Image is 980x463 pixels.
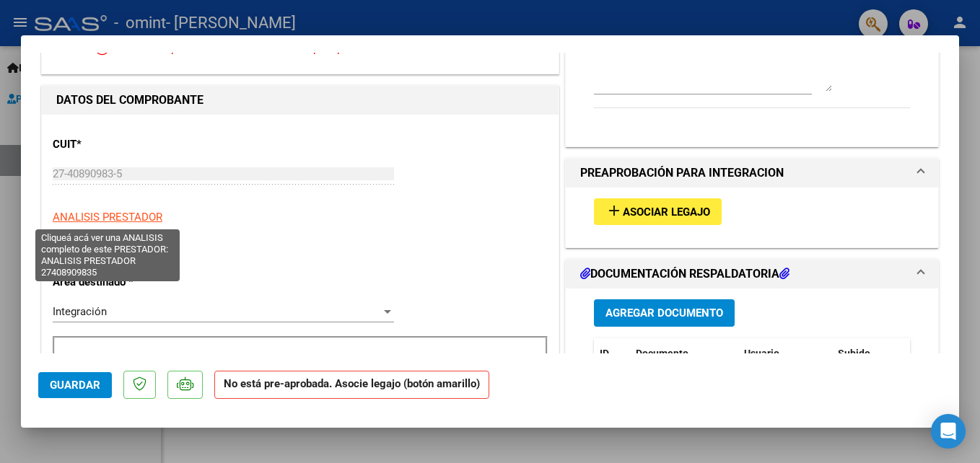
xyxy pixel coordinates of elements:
[594,338,630,369] datatable-header-cell: ID
[623,206,710,219] span: Asociar Legajo
[50,379,100,392] span: Guardar
[58,353,204,385] p: Período de Prestación (Ej: 202505 para Mayo 2025)
[630,338,738,369] datatable-header-cell: Documento
[566,8,938,147] div: COMENTARIOS
[744,348,779,359] span: Usuario
[600,348,609,359] span: ID
[53,305,107,318] span: Integración
[580,164,784,182] h1: PREAPROBACIÓN PARA INTEGRACION
[738,338,832,369] datatable-header-cell: Usuario
[38,372,112,398] button: Guardar
[95,42,384,55] span: Recibida. En proceso de confirmacion/aceptac por la OS.
[53,236,548,252] p: [PERSON_NAME]
[594,198,722,225] button: Asociar Legajo
[904,338,976,369] datatable-header-cell: Acción
[53,274,201,291] p: Area destinado *
[838,348,870,359] span: Subido
[931,414,966,449] div: Open Intercom Messenger
[566,159,938,188] mat-expansion-panel-header: PREAPROBACIÓN PARA INTEGRACION
[53,136,201,153] p: CUIT
[566,188,938,247] div: PREAPROBACIÓN PARA INTEGRACION
[594,299,735,326] button: Agregar Documento
[605,307,723,320] span: Agregar Documento
[832,338,904,369] datatable-header-cell: Subido
[56,93,204,107] strong: DATOS DEL COMPROBANTE
[605,202,623,219] mat-icon: add
[214,371,489,399] strong: No está pre-aprobada. Asocie legajo (botón amarillo)
[580,265,789,283] h1: DOCUMENTACIÓN RESPALDATORIA
[53,211,162,224] span: ANALISIS PRESTADOR
[636,348,688,359] span: Documento
[566,260,938,288] mat-expansion-panel-header: DOCUMENTACIÓN RESPALDATORIA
